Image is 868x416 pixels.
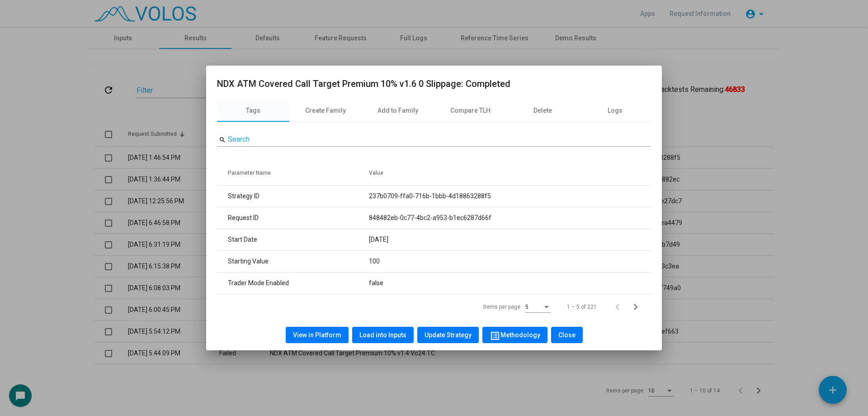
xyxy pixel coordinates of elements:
[450,106,491,115] div: Compare TLH
[369,207,651,229] td: 848482eb-0c77-4bc2-a953-b1ec6287d66f
[217,273,369,294] td: Trader Mode Enabled
[482,327,547,343] button: Methodology
[490,330,500,341] mat-icon: list_alt
[217,160,369,186] th: Parameter Name
[305,106,346,115] div: Create Family
[246,106,260,115] div: Tags
[483,303,522,311] div: Items per page:
[629,298,647,316] button: Next page
[608,106,623,115] div: Logs
[369,251,651,273] td: 100
[425,331,472,339] span: Update Strategy
[377,106,418,115] div: Add to Family
[217,207,369,229] td: Request ID
[369,229,651,251] td: [DATE]
[525,304,528,310] span: 5
[219,136,226,144] mat-icon: search
[611,298,629,316] button: Previous page
[369,160,651,186] th: Value
[217,229,369,251] td: Start Date
[490,331,540,339] span: Methodology
[293,331,341,339] span: View in Platform
[217,251,369,273] td: Starting Value
[525,304,551,311] mat-select: Items per page:
[352,327,414,343] button: Load into Inputs
[558,331,576,339] span: Close
[217,186,369,207] td: Strategy ID
[286,327,349,343] button: View in Platform
[533,106,552,115] div: Delete
[551,327,583,343] button: Close
[217,77,651,91] h2: NDX ATM Covered Call Target Premium 10% v1.6 0 Slippage: Completed
[369,186,651,207] td: 237b0709-ffa0-716b-1bbb-4d18863288f5
[369,273,651,294] td: false
[417,327,479,343] button: Update Strategy
[567,303,597,311] div: 1 – 5 of 221
[359,331,406,339] span: Load into Inputs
